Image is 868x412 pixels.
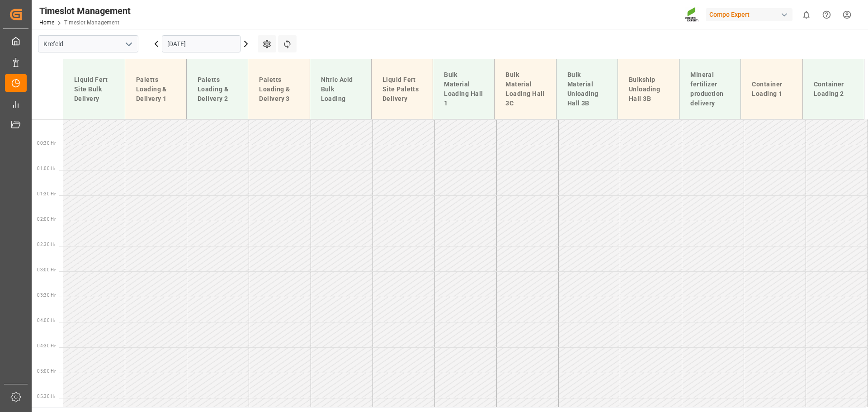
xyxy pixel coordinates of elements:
[317,71,364,107] div: Nitric Acid Bulk Loading
[810,76,857,102] div: Container Loading 2
[748,76,795,102] div: Container Loading 1
[39,19,54,26] a: Home
[37,267,56,272] span: 03:00 Hr
[796,5,816,25] button: show 0 new notifications
[379,71,425,107] div: Liquid Fert Site Paletts Delivery
[255,71,302,107] div: Paletts Loading & Delivery 3
[706,6,796,23] button: Compo Expert
[37,293,56,298] span: 03:30 Hr
[37,217,56,222] span: 02:00 Hr
[685,7,699,23] img: Screenshot%202023-09-29%20at%2010.02.21.png_1712312052.png
[706,8,793,21] div: Compo Expert
[37,369,56,374] span: 05:00 Hr
[502,66,548,112] div: Bulk Material Loading Hall 3C
[37,191,56,196] span: 01:30 Hr
[37,141,56,146] span: 00:30 Hr
[816,5,837,25] button: Help Center
[38,35,138,52] input: Type to search/select
[194,71,241,107] div: Paletts Loading & Delivery 2
[132,71,179,107] div: Paletts Loading & Delivery 1
[71,71,118,107] div: Liquid Fert Site Bulk Delivery
[37,343,56,348] span: 04:30 Hr
[39,4,131,18] div: Timeslot Management
[564,66,610,112] div: Bulk Material Unloading Hall 3B
[687,66,733,112] div: Mineral fertilizer production delivery
[37,394,56,399] span: 05:30 Hr
[122,37,135,51] button: open menu
[440,66,487,112] div: Bulk Material Loading Hall 1
[37,166,56,171] span: 01:00 Hr
[37,242,56,247] span: 02:30 Hr
[625,71,672,107] div: Bulkship Unloading Hall 3B
[37,318,56,323] span: 04:00 Hr
[162,35,241,52] input: DD.MM.YYYY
